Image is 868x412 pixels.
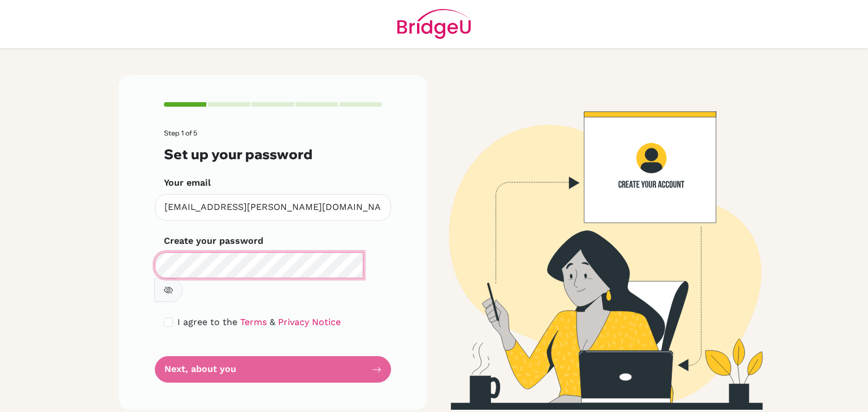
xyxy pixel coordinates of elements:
a: Privacy Notice [278,317,341,327]
a: Terms [240,317,267,327]
label: Create your password [164,234,263,248]
span: & [270,317,275,327]
h3: Set up your password [164,146,382,163]
span: I agree to the [177,317,237,327]
label: Your email [164,176,211,190]
input: Insert your email* [155,194,391,221]
span: Step 1 of 5 [164,129,197,137]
